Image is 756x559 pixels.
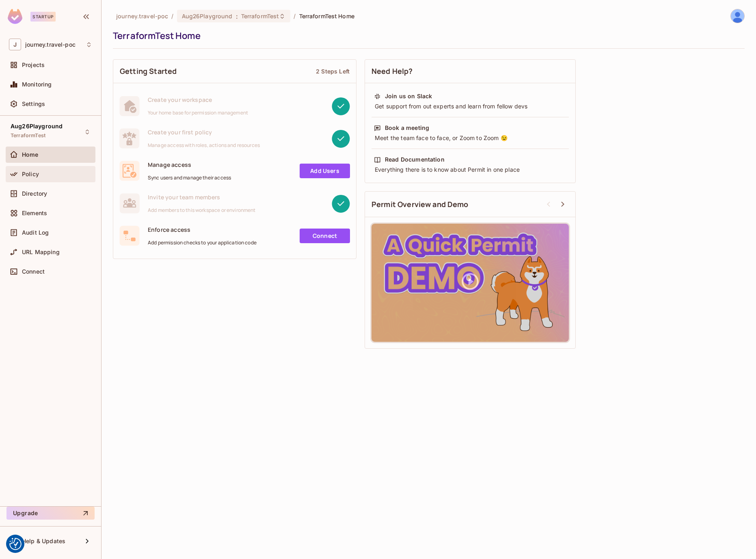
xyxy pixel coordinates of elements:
[148,96,248,104] span: Create your workspace
[22,210,47,216] span: Elements
[148,161,231,168] span: Manage access
[385,155,445,164] div: Read Documentation
[148,175,231,181] span: Sync users and manage their access
[9,538,22,550] img: Revisit consent button
[385,92,432,100] div: Join us on Slack
[113,30,741,42] div: TerraformTest Home
[171,12,173,20] li: /
[11,123,63,129] span: Aug26Playground
[148,110,248,116] span: Your home base for permission management
[385,124,429,132] div: Book a meeting
[9,538,22,550] button: Consent Preferences
[182,12,233,20] span: Aug26Playground
[148,128,260,136] span: Create your first policy
[22,538,65,544] span: Help & Updates
[9,39,21,50] span: J
[11,132,45,139] span: TerraformTest
[30,12,56,22] div: Startup
[22,62,45,68] span: Projects
[22,151,39,158] span: Home
[731,9,744,23] img: Peter Beams
[299,12,354,20] span: TerraformTest Home
[148,142,260,149] span: Manage access with roles, actions and resources
[8,9,22,24] img: SReyMgAAAABJRU5ErkJggg==
[300,229,350,243] a: Connect
[316,67,350,75] div: 2 Steps Left
[22,190,47,197] span: Directory
[22,249,60,255] span: URL Mapping
[148,240,257,246] span: Add permission checks to your application code
[374,166,566,174] div: Everything there is to know about Permit in one place
[374,134,566,142] div: Meet the team face to face, or Zoom to Zoom 😉
[148,193,256,201] span: Invite your team members
[241,12,279,20] span: TerraformTest
[148,207,256,214] span: Add members to this workspace or environment
[148,226,257,233] span: Enforce access
[372,199,469,209] span: Permit Overview and Demo
[22,229,49,236] span: Audit Log
[22,268,45,275] span: Connect
[22,171,39,177] span: Policy
[116,12,168,20] span: the active workspace
[374,102,566,110] div: Get support from out experts and learn from fellow devs
[22,101,45,107] span: Settings
[22,81,52,88] span: Monitoring
[25,41,76,48] span: Workspace: journey.travel-poc
[6,507,95,520] button: Upgrade
[372,66,413,76] span: Need Help?
[235,13,238,19] span: :
[294,12,296,20] li: /
[300,164,350,178] a: Add Users
[120,66,177,76] span: Getting Started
